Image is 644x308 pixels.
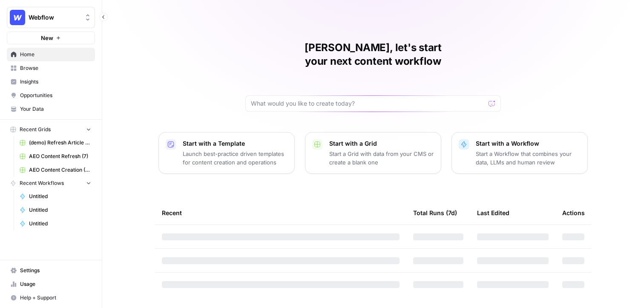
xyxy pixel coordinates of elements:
[7,123,95,136] button: Recent Grids
[16,150,95,163] a: AEO Content Refresh (7)
[183,139,287,148] p: Start with a Template
[562,201,585,225] div: Actions
[451,132,588,174] button: Start with a WorkflowStart a Workflow that combines your data, LLMs and human review
[29,206,91,214] span: Untitled
[7,61,95,75] a: Browse
[20,280,91,288] span: Usage
[305,132,441,174] button: Start with a GridStart a Grid with data from your CMS or create a blank one
[7,75,95,89] a: Insights
[20,179,64,187] span: Recent Workflows
[29,13,80,22] span: Webflow
[20,92,91,99] span: Opportunities
[16,203,95,217] a: Untitled
[29,153,91,160] span: AEO Content Refresh (7)
[477,201,509,225] div: Last Edited
[7,102,95,116] a: Your Data
[10,10,25,25] img: Webflow Logo
[16,217,95,230] a: Untitled
[7,7,95,28] button: Workspace: Webflow
[20,51,91,58] span: Home
[476,150,581,167] p: Start a Workflow that combines your data, LLMs and human review
[158,132,295,174] button: Start with a TemplateLaunch best-practice driven templates for content creation and operations
[7,291,95,305] button: Help + Support
[251,99,485,108] input: What would you like to create today?
[29,220,91,227] span: Untitled
[20,105,91,113] span: Your Data
[7,277,95,291] a: Usage
[20,294,91,302] span: Help + Support
[476,139,581,148] p: Start with a Workflow
[20,267,91,274] span: Settings
[16,136,95,150] a: (demo) Refresh Article Content & Analysis
[16,163,95,177] a: AEO Content Creation (13)
[329,139,434,148] p: Start with a Grid
[41,34,53,42] span: New
[29,139,91,147] span: (demo) Refresh Article Content & Analysis
[413,201,457,225] div: Total Runs (7d)
[29,166,91,174] span: AEO Content Creation (13)
[7,264,95,277] a: Settings
[7,177,95,190] button: Recent Workflows
[7,32,95,44] button: New
[162,201,400,225] div: Recent
[183,150,287,167] p: Launch best-practice driven templates for content creation and operations
[7,89,95,102] a: Opportunities
[20,126,51,133] span: Recent Grids
[16,190,95,203] a: Untitled
[20,78,91,86] span: Insights
[7,48,95,61] a: Home
[29,193,91,200] span: Untitled
[329,150,434,167] p: Start a Grid with data from your CMS or create a blank one
[20,64,91,72] span: Browse
[245,41,501,68] h1: [PERSON_NAME], let's start your next content workflow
